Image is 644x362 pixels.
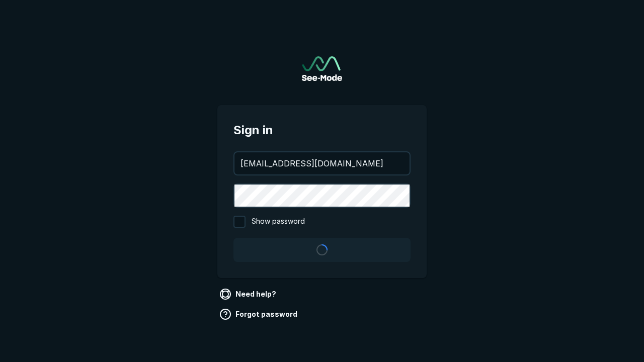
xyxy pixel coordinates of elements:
input: your@email.com [234,152,410,174]
span: Sign in [233,121,411,139]
img: See-Mode Logo [302,56,342,81]
a: Need help? [217,286,280,302]
a: Go to sign in [302,56,342,81]
a: Forgot password [217,306,301,322]
span: Show password [252,216,305,228]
